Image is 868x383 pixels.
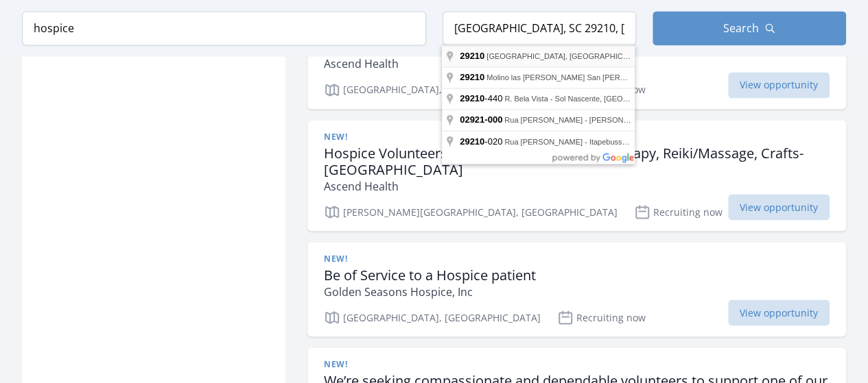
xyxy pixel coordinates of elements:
span: 29210 [460,93,484,103]
p: Golden Seasons Hospice, Inc [324,283,536,299]
span: Search [723,20,759,36]
a: New! Be of Service to a Hospice patient Golden Seasons Hospice, Inc [GEOGRAPHIC_DATA], [GEOGRAPHI... [307,242,846,336]
p: Recruiting now [557,309,646,325]
span: New! [324,358,347,369]
span: -440 [460,93,504,103]
p: [GEOGRAPHIC_DATA], [GEOGRAPHIC_DATA] [324,82,541,98]
span: -020 [460,136,504,146]
span: New! [324,253,347,264]
span: 29210 [460,72,484,82]
p: Recruiting now [634,203,723,220]
h3: Be of Service to a Hospice patient [324,267,536,283]
button: Search [653,11,846,45]
span: Rua [PERSON_NAME] - Itapebussu, Guarapari - State of [GEOGRAPHIC_DATA], [GEOGRAPHIC_DATA] [504,137,860,145]
p: Ascend Health [324,55,830,72]
a: New! Hospice Volunteers- Companion, Music, Pet Therapy, Reiki/Massage, Crafts- [GEOGRAPHIC_DATA] ... [307,120,846,231]
span: 29210 [460,51,484,61]
input: Location [443,11,636,45]
input: Keyword [22,11,426,45]
span: 29210 [460,136,484,146]
p: Ascend Health [324,177,830,194]
span: View opportunity [728,299,830,325]
span: [GEOGRAPHIC_DATA], [GEOGRAPHIC_DATA], [GEOGRAPHIC_DATA] [486,52,731,60]
span: New! [324,131,347,142]
h3: Hospice Volunteers- Companion, Music, Pet Therapy, Reiki/Massage, Crafts- [GEOGRAPHIC_DATA] [324,145,830,177]
span: 02921-000 [460,114,502,125]
span: View opportunity [728,194,830,220]
p: [GEOGRAPHIC_DATA], [GEOGRAPHIC_DATA] [324,309,541,325]
p: [PERSON_NAME][GEOGRAPHIC_DATA], [GEOGRAPHIC_DATA] [324,203,618,220]
span: View opportunity [728,72,830,98]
